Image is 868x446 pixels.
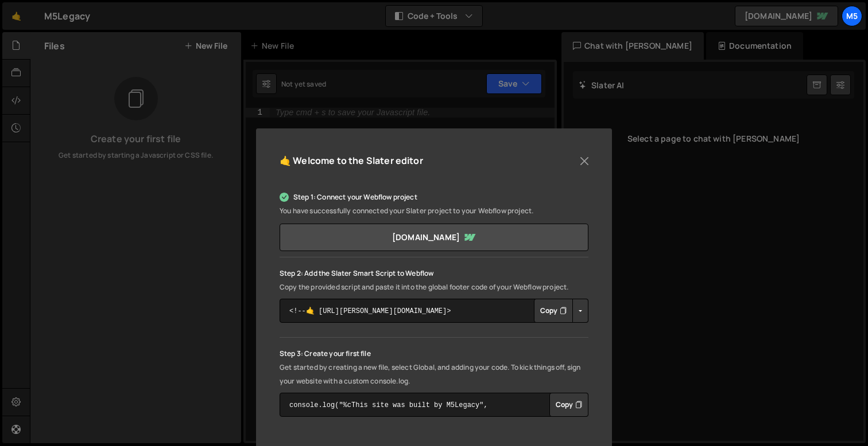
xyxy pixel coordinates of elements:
p: Step 1: Connect your Webflow project [280,190,588,204]
a: [DOMAIN_NAME] [280,224,588,251]
button: Copy [534,299,573,323]
a: M5 [842,6,862,26]
p: Step 3: Create your first file [280,347,588,361]
div: Button group with nested dropdown [534,299,588,323]
p: Step 2: Add the Slater Smart Script to Webflow [280,267,588,280]
p: Get started by creating a new file, select Global, and adding your code. To kick things off, sign... [280,361,588,388]
h5: 🤙 Welcome to the Slater editor [280,152,423,170]
div: Button group with nested dropdown [549,393,588,417]
p: You have successfully connected your Slater project to your Webflow project. [280,204,588,218]
button: Close [576,152,593,170]
textarea: <!--🤙 [URL][PERSON_NAME][DOMAIN_NAME]> <script>document.addEventListener("DOMContentLoaded", func... [280,299,588,323]
p: Copy the provided script and paste it into the global footer code of your Webflow project. [280,280,588,294]
button: Copy [549,393,588,417]
textarea: console.log("%cThis site was built by M5Legacy", "background:blue;color:#fff;padding: 8px;"); [280,393,588,417]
